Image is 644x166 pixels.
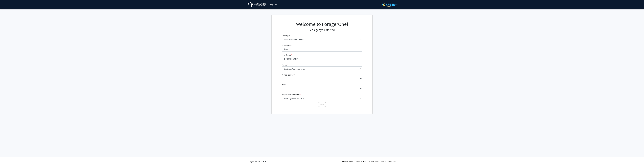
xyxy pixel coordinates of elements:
[342,160,353,163] a: Press & Media
[282,83,286,86] label: Year
[381,160,386,163] a: About
[282,93,301,96] label: Expected Graduation
[388,160,396,163] a: Contact Us
[282,34,291,37] label: User type
[2,155,11,164] iframe: Chat
[287,74,295,76] i: - Optional
[382,3,398,7] img: ForagerOne Logo
[282,63,288,66] label: Major
[282,21,362,27] h1: Welcome to ForagerOne!
[368,160,379,163] a: Privacy Policy
[282,28,362,32] h4: Let's get you started.
[356,160,366,163] a: Terms of Use
[282,73,295,76] label: Minor
[248,157,266,166] div: ForagerOne, LLC © 2025
[248,2,266,7] img: Clark Atlanta University Logo
[282,54,291,56] span: Last Name
[282,44,291,46] span: First Name
[318,102,326,107] button: Next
